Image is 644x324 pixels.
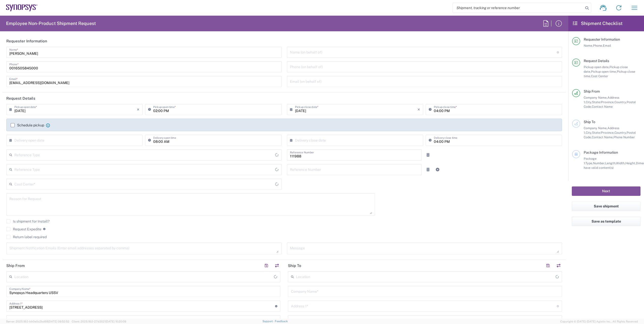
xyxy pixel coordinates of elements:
span: Request Details [584,59,609,63]
i: × [137,105,140,114]
span: Type, [585,161,593,165]
span: Email [603,44,611,47]
span: Package 1: [584,157,597,165]
h2: Request Details [6,96,35,101]
span: Ship From [584,89,600,93]
a: Add Reference [434,166,441,173]
span: Company Name, [584,126,607,130]
span: Pickup open date, [584,65,609,69]
h2: Requester Information [6,39,47,44]
button: Save as template [572,217,640,226]
h2: Shipment Checklist [573,20,623,26]
span: City, [586,100,592,104]
label: Return label required [6,235,47,239]
span: Number, [593,161,605,165]
a: Remove Reference [424,151,432,158]
h2: Ship To [288,263,301,268]
span: Name, [584,44,593,47]
span: Server: 2025.18.0-bb0e0c2bd68 [6,320,69,323]
span: Contact Name [592,105,613,109]
a: Feedback [275,320,288,323]
span: [DATE] 09:52:52 [48,320,69,323]
span: Requester Information [584,37,620,41]
h2: Ship From [6,263,25,268]
label: Schedule pickup [11,123,44,127]
span: Length, [605,161,616,165]
span: Pickup open time, [591,70,617,73]
i: × [417,105,420,114]
button: Save shipment [572,202,640,211]
a: Support [262,320,275,323]
label: Is shipment for Install? [6,219,49,223]
span: [DATE] 10:20:09 [106,320,126,323]
span: Height, [625,161,636,165]
span: Country, [614,100,627,104]
a: Remove Reference [424,166,432,173]
span: Client: 2025.18.0-27d3021 [72,320,126,323]
span: Phone Number [613,135,635,139]
span: Company Name, [584,96,607,99]
span: Width, [616,161,625,165]
span: Contact Name, [592,135,613,139]
label: Request Expedite [6,227,41,231]
span: City, [586,131,592,134]
span: Package Information [584,150,618,154]
span: State/Province, [592,131,614,134]
span: Cost Center [591,74,608,78]
span: Ship To [584,120,595,124]
button: Next [572,186,640,196]
span: State/Province, [592,100,614,104]
span: Country, [614,131,627,134]
span: Copyright © [DATE]-[DATE] Agistix Inc., All Rights Reserved [560,319,638,324]
span: Phone, [593,44,603,47]
h2: Employee Non-Product Shipment Request [6,20,96,26]
input: Shipment, tracking or reference number [453,3,583,13]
